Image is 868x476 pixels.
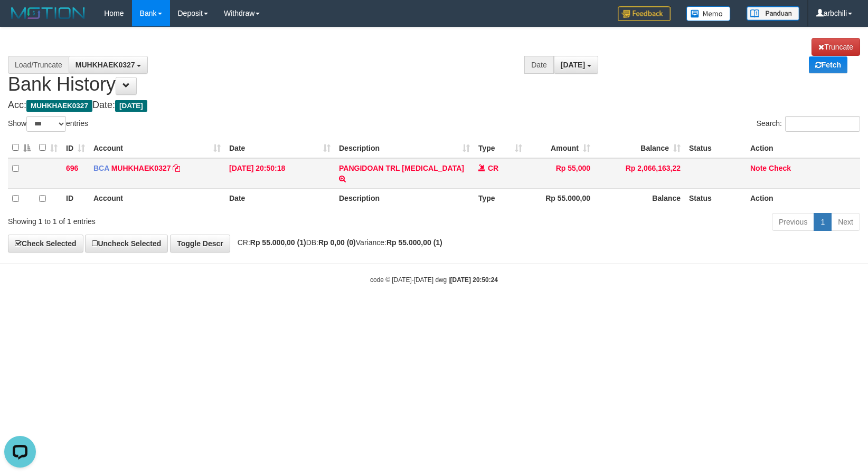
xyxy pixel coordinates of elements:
[8,56,69,74] div: Load/Truncate
[595,158,685,189] td: Rp 2,066,163,22
[8,138,35,158] th: : activate to sort column descending
[757,116,860,132] label: Search:
[35,138,62,158] th: : activate to sort column ascending
[69,56,148,74] button: MUHKHAEK0327
[554,56,598,74] button: [DATE]
[488,164,498,172] span: CR
[685,188,746,209] th: Status
[8,38,860,95] h1: Bank History
[89,138,225,158] th: Account: activate to sort column ascending
[173,164,180,172] a: Copy MUHKHAEK0327 to clipboard
[595,138,685,158] th: Balance: activate to sort column ascending
[450,276,498,284] strong: [DATE] 20:50:24
[370,276,498,284] small: code © [DATE]-[DATE] dwg |
[93,164,109,172] span: BCA
[8,212,354,227] div: Showing 1 to 1 of 1 entries
[225,158,335,189] td: [DATE] 20:50:18
[225,188,335,209] th: Date
[66,164,78,172] span: 696
[232,238,442,247] span: CR: DB: Variance:
[335,188,474,209] th: Description
[618,6,671,21] img: Feedback.jpg
[595,188,685,209] th: Balance
[686,6,731,21] img: Button%20Memo.svg
[526,138,595,158] th: Amount: activate to sort column ascending
[524,56,554,74] div: Date
[318,238,356,247] strong: Rp 0,00 (0)
[831,213,860,231] a: Next
[8,100,860,111] h4: Acc: Date:
[62,188,89,209] th: ID
[111,164,171,172] a: MUHKHAEK0327
[26,100,92,112] span: MUHKHAEK0327
[812,38,860,56] a: Truncate
[526,188,595,209] th: Rp 55.000,00
[685,138,746,158] th: Status
[474,188,526,209] th: Type
[386,238,442,247] strong: Rp 55.000,00 (1)
[809,56,847,73] a: Fetch
[814,213,832,231] a: 1
[750,164,767,172] a: Note
[526,158,595,189] td: Rp 55,000
[26,116,66,132] select: Showentries
[769,164,791,172] a: Check
[8,5,88,21] img: MOTION_logo.png
[89,188,225,209] th: Account
[474,138,526,158] th: Type: activate to sort column ascending
[170,235,230,252] a: Toggle Descr
[335,138,474,158] th: Description: activate to sort column ascending
[772,213,814,231] a: Previous
[785,116,860,132] input: Search:
[115,100,147,112] span: [DATE]
[561,61,585,69] span: [DATE]
[747,6,799,21] img: panduan.png
[4,4,36,36] button: Open LiveChat chat widget
[85,235,168,252] a: Uncheck Selected
[746,138,860,158] th: Action
[76,61,135,69] span: MUHKHAEK0327
[225,138,335,158] th: Date: activate to sort column ascending
[746,188,860,209] th: Action
[8,235,83,252] a: Check Selected
[8,116,88,132] label: Show entries
[250,238,306,247] strong: Rp 55.000,00 (1)
[62,138,89,158] th: ID: activate to sort column ascending
[339,164,464,172] a: PANGIDOAN TRL [MEDICAL_DATA]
